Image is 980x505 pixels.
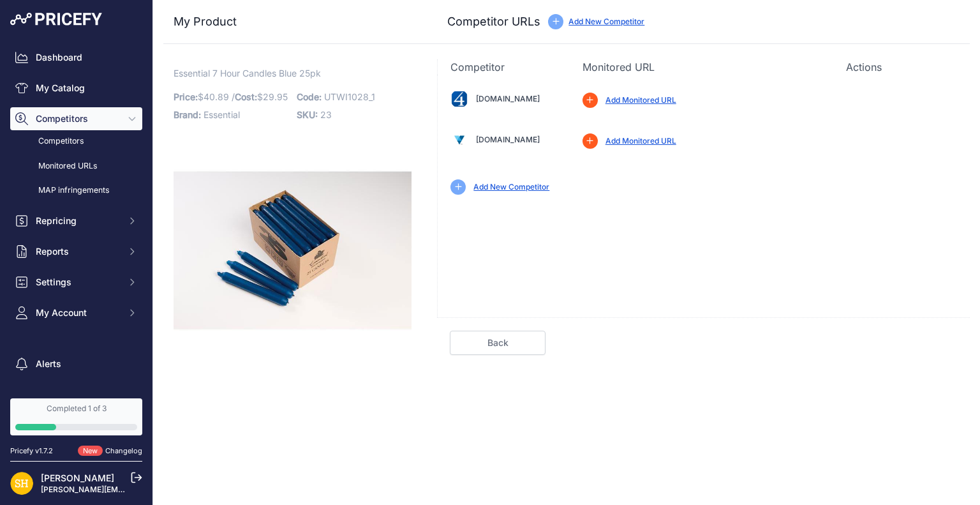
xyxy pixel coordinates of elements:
[10,352,142,375] a: Alerts
[447,13,540,31] h3: Competitor URLs
[36,112,119,125] span: Competitors
[174,65,321,81] span: Essential 7 Hour Candles Blue 25pk
[297,109,318,120] span: SKU:
[324,91,375,102] span: UTWI1028_1
[10,13,102,26] img: Pricefy Logo
[297,91,322,102] span: Code:
[10,155,142,177] a: Monitored URLs
[10,46,142,424] nav: Sidebar
[41,485,301,494] a: [PERSON_NAME][EMAIL_ADDRESS][PERSON_NAME][DOMAIN_NAME]
[10,301,142,324] button: My Account
[174,91,198,102] span: Price:
[41,472,114,483] a: [PERSON_NAME]
[36,245,119,258] span: Reports
[174,13,412,31] h3: My Product
[10,398,142,435] a: Completed 1 of 3
[846,59,957,75] p: Actions
[174,109,201,120] span: Brand:
[476,135,540,144] a: [DOMAIN_NAME]
[10,130,142,153] a: Competitors
[583,59,826,75] p: Monitored URL
[476,94,540,103] a: [DOMAIN_NAME]
[204,91,229,102] span: 40.89
[36,306,119,319] span: My Account
[36,276,119,289] span: Settings
[10,179,142,202] a: MAP infringements
[10,446,53,456] div: Pricefy v1.7.2
[10,271,142,294] button: Settings
[263,91,288,102] span: 29.95
[450,59,561,75] p: Competitor
[10,107,142,130] button: Competitors
[235,91,257,102] span: Cost:
[204,109,240,120] span: Essential
[10,209,142,232] button: Repricing
[36,215,119,227] span: Repricing
[605,95,676,105] a: Add Monitored URL
[10,240,142,263] button: Reports
[605,136,676,146] a: Add Monitored URL
[15,403,137,414] div: Completed 1 of 3
[10,77,142,100] a: My Catalog
[78,446,103,456] span: New
[320,109,332,120] span: 23
[174,88,289,106] p: $
[568,17,644,26] a: Add New Competitor
[232,91,288,102] span: / $
[10,46,142,69] a: Dashboard
[473,182,549,192] a: Add New Competitor
[450,331,546,355] a: Back
[105,446,142,455] a: Changelog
